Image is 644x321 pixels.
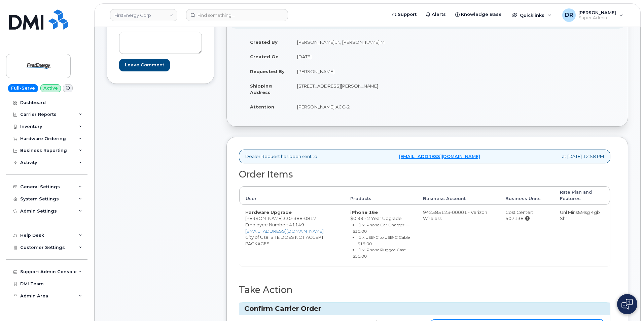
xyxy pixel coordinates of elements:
td: 942385123-00001 - Verizon Wireless [417,205,499,266]
span: 0817 [302,216,316,221]
div: Cost Center: 507138 [505,209,548,222]
span: [PERSON_NAME] [578,10,616,15]
td: [STREET_ADDRESS][PERSON_NAME] [291,78,422,99]
input: Find something... [186,9,288,21]
strong: Shipping Address [250,83,272,95]
span: DR [565,11,573,19]
h2: Order Items [239,169,610,180]
input: Leave Comment [119,59,170,71]
small: 1 x iPhone Rugged Case — $50.00 [353,247,411,259]
span: Super Admin [578,15,616,21]
div: Dori Ripley [558,8,628,22]
td: Unl Mins&Msg 4gb Shr [554,205,610,266]
a: Support [387,8,421,21]
a: FirstEnergy Corp [110,9,177,21]
th: Rate Plan and Features [554,186,610,205]
span: Support [398,11,417,18]
strong: Requested By [250,69,285,74]
span: Quicklinks [520,12,544,18]
a: Alerts [421,8,451,21]
h3: Confirm Carrier Order [244,304,605,313]
td: [PERSON_NAME] [291,64,422,79]
td: [PERSON_NAME] Jr., [PERSON_NAME] M [291,35,422,50]
h2: Take Action [239,285,610,295]
strong: Created On [250,54,279,59]
strong: Attention [250,104,274,109]
strong: Created By [250,39,278,45]
a: [EMAIL_ADDRESS][DOMAIN_NAME] [399,153,480,160]
span: Employee Number: 41149 [245,222,304,227]
small: 1 x iPhone Car Charger — $30.00 [353,222,409,234]
small: 1 x USB-C to USB-C Cable — $19.00 [353,235,410,246]
div: Quicklinks [507,8,556,22]
span: Knowledge Base [461,11,502,18]
div: Dealer Request has been sent to at [DATE] 12:58 PM [239,150,610,163]
td: $0.99 - 2 Year Upgrade [344,205,417,266]
a: Knowledge Base [451,8,506,21]
th: Business Account [417,186,499,205]
span: 330 [283,216,316,221]
img: Open chat [621,299,633,310]
span: 388 [292,216,302,221]
td: [DATE] [291,49,422,64]
th: Business Units [499,186,554,205]
td: [PERSON_NAME] ACC-2 [291,99,422,114]
a: [EMAIL_ADDRESS][DOMAIN_NAME] [245,228,324,234]
span: Alerts [432,11,446,18]
td: [PERSON_NAME] City of Use: SITE DOES NOT ACCEPT PACKAGES [239,205,344,266]
strong: iPhone 16e [350,210,378,215]
th: Products [344,186,417,205]
th: User [239,186,344,205]
strong: Hardware Upgrade [245,210,292,215]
